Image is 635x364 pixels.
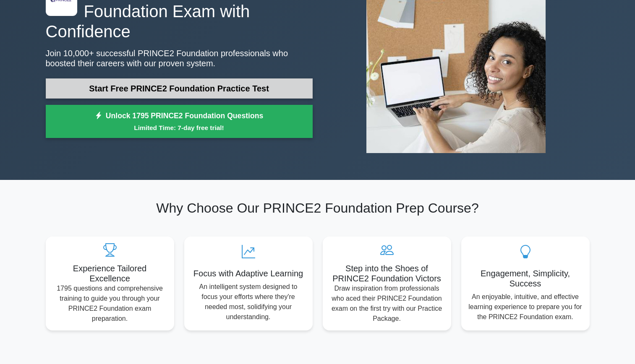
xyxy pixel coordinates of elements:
small: Limited Time: 7-day free trial! [56,123,302,133]
p: An intelligent system designed to focus your efforts where they're needed most, solidifying your ... [191,282,306,322]
p: 1795 questions and comprehensive training to guide you through your PRINCE2 Foundation exam prepa... [52,283,167,324]
h5: Focus with Adaptive Learning [191,268,306,278]
h5: Engagement, Simplicity, Success [468,268,583,289]
h5: Experience Tailored Excellence [52,263,167,283]
p: An enjoyable, intuitive, and effective learning experience to prepare you for the PRINCE2 Foundat... [468,292,583,322]
p: Draw inspiration from professionals who aced their PRINCE2 Foundation exam on the first try with ... [329,283,444,324]
a: Start Free PRINCE2 Foundation Practice Test [46,78,313,99]
a: Unlock 1795 PRINCE2 Foundation QuestionsLimited Time: 7-day free trial! [46,105,313,138]
h2: Why Choose Our PRINCE2 Foundation Prep Course? [46,200,590,216]
h5: Step into the Shoes of PRINCE2 Foundation Victors [329,263,444,283]
p: Join 10,000+ successful PRINCE2 Foundation professionals who boosted their careers with our prove... [46,48,313,68]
